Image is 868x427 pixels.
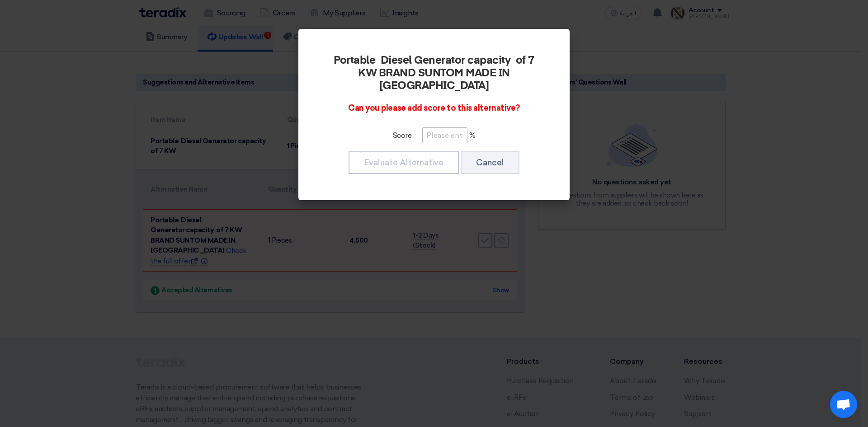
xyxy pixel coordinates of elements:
[349,151,459,174] button: Evaluate Alternative
[422,127,467,143] input: Please enter the technical evaluation for this alternative item...
[324,54,544,92] h2: Portable Diesel Generator capacity of 7 KW BRAND SUNTOM MADE IN [GEOGRAPHIC_DATA]
[348,103,519,113] span: Can you please add score to this alternative?
[393,130,412,141] label: Score
[324,127,544,143] div: %
[830,391,857,418] div: Open chat
[461,151,519,174] button: Cancel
